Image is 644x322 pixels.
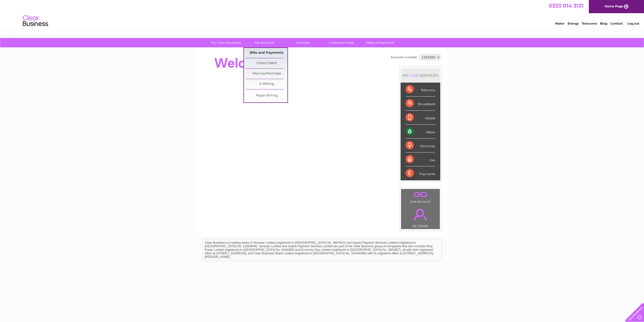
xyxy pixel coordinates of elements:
a: Direct Debit [246,58,287,68]
div: Electricity [406,139,435,153]
a: Telecoms [582,22,597,25]
a: Energy [568,22,579,25]
div: Clear Business is a trading name of Verastar Limited (registered in [GEOGRAPHIC_DATA] No. 3667643... [203,3,442,25]
a: . [402,206,439,223]
a: Moving Premises [246,69,287,79]
a: Log out [627,22,639,25]
a: Contact [610,22,623,25]
td: Link Account [401,189,440,205]
a: Water [555,22,565,25]
div: MY SERVICES [401,68,440,83]
td: Account number [389,53,418,62]
div: Water [406,125,435,139]
div: Telecoms [406,83,435,97]
a: Paper Billing [246,91,287,101]
a: Customer Help [321,38,362,47]
div: LIVE [409,73,419,78]
a: Make A Payment [359,38,401,47]
img: logo.png [23,13,48,29]
a: Blog [600,22,607,25]
a: E-Billing [246,79,287,89]
div: Gas [406,153,435,166]
div: Mobile [406,111,435,125]
a: . [402,190,439,199]
a: My Account [244,38,285,47]
a: Bills and Payments [246,48,287,58]
a: My Clear Business [205,38,247,47]
div: Broadband [406,97,435,110]
a: Services [282,38,324,47]
td: My Details [401,204,440,229]
a: 0333 014 3131 [549,3,584,9]
div: Payments [406,166,435,180]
